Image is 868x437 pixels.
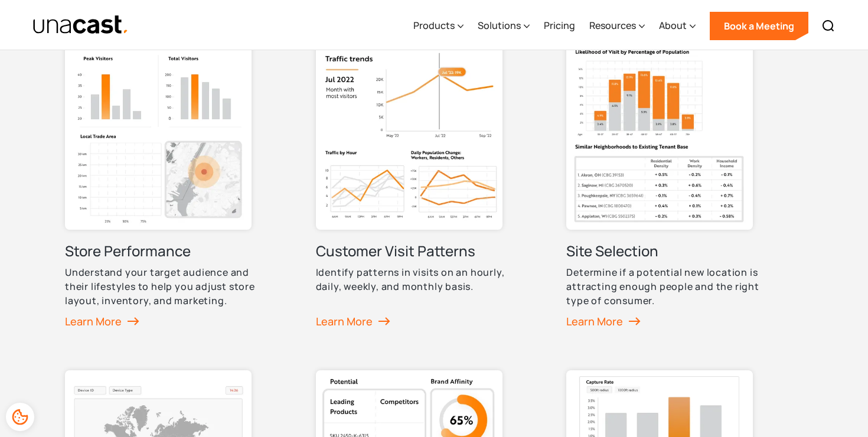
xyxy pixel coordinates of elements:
div: Learn More [65,312,139,330]
div: Learn More [566,312,641,330]
a: illustration with Likelihood of Visit by Percentage of Population and Similar Neighborhoods to Ex... [566,43,761,349]
h3: Customer Visit Patterns [316,242,475,260]
img: illustration with Peak Visitors, Total Visitors, and Local Trade Area graphs [65,43,252,230]
h3: Site Selection [566,242,658,260]
div: About [659,2,696,50]
div: Solutions [478,18,521,32]
img: Unacast text logo [32,15,129,35]
a: illustration with Peak Visitors, Total Visitors, and Local Trade Area graphsStore PerformanceUnde... [65,43,260,349]
a: illustration with Traffic trends graphsCustomer Visit PatternsIdentify patterns in visits on an h... [316,43,511,349]
p: Understand your target audience and their lifestyles to help you adjust store layout, inventory, ... [65,265,260,308]
a: home [32,15,129,35]
div: Resources [589,2,645,50]
div: Products [413,2,464,50]
p: Identify patterns in visits on an hourly, daily, weekly, and monthly basis. [316,265,511,293]
h3: Store Performance [65,242,191,260]
a: Pricing [544,2,575,50]
p: Determine if a potential new location is attracting enough people and the right type of consumer. [566,265,761,308]
img: illustration with Likelihood of Visit by Percentage of Population and Similar Neighborhoods to Ex... [566,43,753,230]
div: Solutions [478,2,530,50]
a: Book a Meeting [710,12,808,40]
div: Learn More [316,312,390,330]
img: Search icon [821,19,836,33]
img: illustration with Traffic trends graphs [316,43,502,230]
div: Resources [589,18,636,32]
div: About [659,18,687,32]
div: Products [413,18,455,32]
div: Cookie Preferences [6,403,34,431]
